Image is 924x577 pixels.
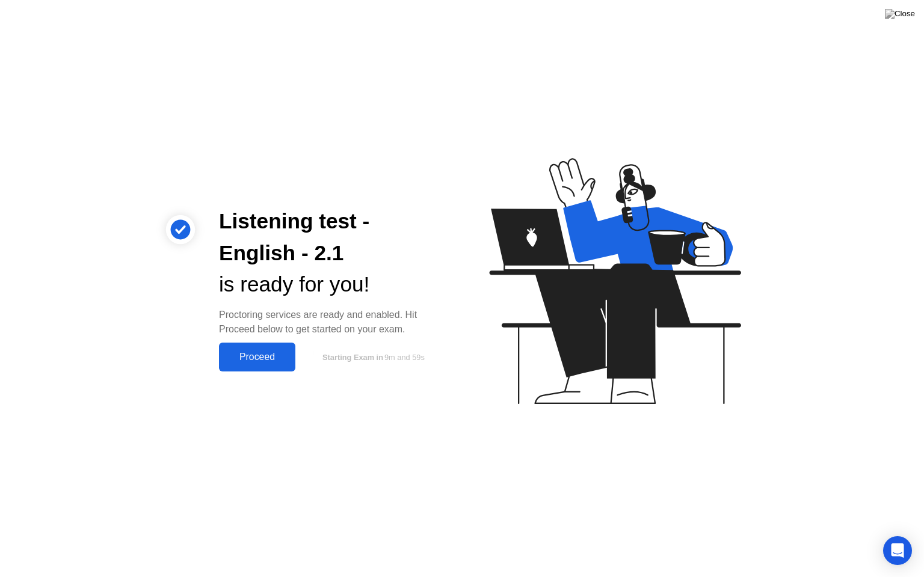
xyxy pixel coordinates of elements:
[301,346,443,368] button: Starting Exam in9m and 59s
[219,343,295,371] button: Proceed
[219,308,443,337] div: Proctoring services are ready and enabled. Hit Proceed below to get started on your exam.
[885,9,915,19] img: Close
[883,536,912,565] div: Open Intercom Messenger
[223,352,292,362] div: Proceed
[219,206,443,269] div: Listening test - English - 2.1
[219,269,443,301] div: is ready for you!
[384,353,425,362] span: 9m and 59s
